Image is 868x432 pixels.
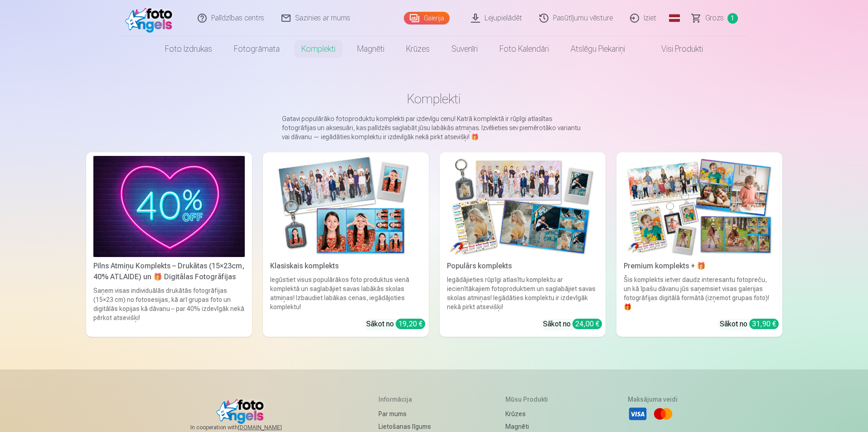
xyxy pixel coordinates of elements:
a: Suvenīri [441,36,489,62]
a: Foto kalendāri [489,36,560,62]
a: Pilns Atmiņu Komplekts – Drukātas (15×23cm, 40% ATLAIDE) un 🎁 Digitālas Fotogrāfijas Pilns Atmiņu... [86,152,252,337]
a: Foto izdrukas [154,36,223,62]
a: Fotogrāmata [223,36,291,62]
a: Premium komplekts + 🎁 Premium komplekts + 🎁Šis komplekts ietver daudz interesantu fotopreču, un k... [616,152,782,337]
h1: Komplekti [93,91,775,107]
div: 19,20 € [396,319,425,329]
div: Iegādājieties rūpīgi atlasītu komplektu ar iecienītākajiem fotoproduktiem un saglabājiet savas sk... [443,275,602,311]
a: Populārs komplektsPopulārs komplektsIegādājieties rūpīgi atlasītu komplektu ar iecienītākajiem fo... [440,152,606,337]
a: Krūzes [395,36,441,62]
div: Sākot no [543,319,602,330]
a: Galerija [404,12,450,24]
h5: Mūsu produkti [505,395,553,404]
div: Klasiskais komplekts [267,261,425,272]
li: Visa [628,404,648,424]
span: 1 [727,13,738,24]
img: Pilns Atmiņu Komplekts – Drukātas (15×23cm, 40% ATLAIDE) un 🎁 Digitālas Fotogrāfijas [93,156,245,257]
h5: Informācija [378,395,431,404]
a: Krūzes [505,408,553,420]
a: Atslēgu piekariņi [560,36,636,62]
div: Premium komplekts + 🎁 [620,261,779,272]
a: [DOMAIN_NAME] [238,424,304,431]
div: Populārs komplekts [443,261,602,272]
div: Iegūstiet visus populārākos foto produktus vienā komplektā un saglabājiet savas labākās skolas at... [267,275,425,311]
img: Populārs komplekts [447,156,598,257]
img: Klasiskais komplekts [270,156,422,257]
div: Sākot no [366,319,425,330]
div: 24,00 € [572,319,602,329]
div: 31,90 € [749,319,779,329]
a: Visi produkti [636,36,714,62]
span: Grozs [705,13,724,24]
span: In cooperation with [190,424,304,431]
img: /fa1 [125,4,177,33]
a: Klasiskais komplektsKlasiskais komplektsIegūstiet visus populārākos foto produktus vienā komplekt... [263,152,429,337]
li: Mastercard [653,404,673,424]
a: Par mums [378,408,431,420]
div: Saņem visas individuālās drukātās fotogrāfijas (15×23 cm) no fotosesijas, kā arī grupas foto un d... [90,286,248,333]
a: Magnēti [346,36,395,62]
p: Gatavi populārāko fotoproduktu komplekti par izdevīgu cenu! Katrā komplektā ir rūpīgi atlasītas f... [282,114,587,141]
div: Šis komplekts ietver daudz interesantu fotopreču, un kā īpašu dāvanu jūs saņemsiet visas galerija... [620,275,779,311]
div: Sākot no [720,319,779,330]
img: Premium komplekts + 🎁 [624,156,775,257]
div: Pilns Atmiņu Komplekts – Drukātas (15×23cm, 40% ATLAIDE) un 🎁 Digitālas Fotogrāfijas [90,261,248,282]
h5: Maksājuma veidi [628,395,678,404]
a: Komplekti [291,36,346,62]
